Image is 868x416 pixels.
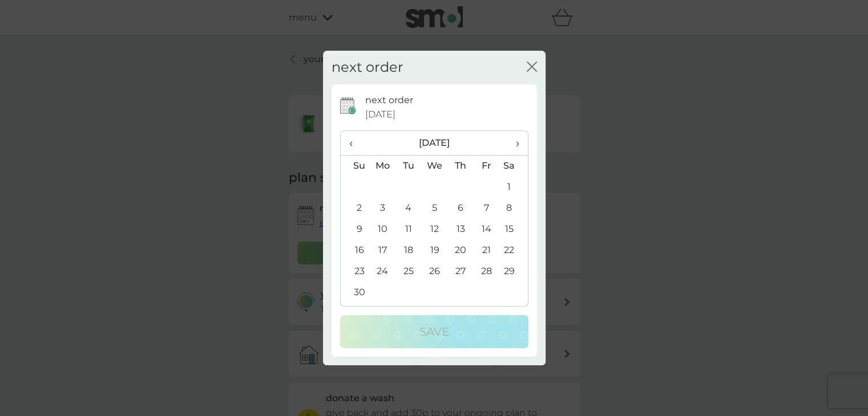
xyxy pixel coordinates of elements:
td: 6 [447,198,473,219]
td: 15 [499,219,527,240]
td: 27 [447,261,473,282]
td: 26 [421,261,447,282]
span: › [507,131,519,155]
p: next order [365,93,413,108]
td: 30 [341,282,370,303]
button: close [527,62,537,74]
th: Fr [474,155,499,177]
td: 1 [499,177,527,198]
th: Tu [395,155,421,177]
p: Save [419,323,449,341]
h2: next order [332,59,403,76]
td: 7 [474,198,499,219]
td: 23 [341,261,370,282]
th: Mo [370,155,396,177]
td: 29 [499,261,527,282]
td: 19 [421,240,447,261]
th: We [421,155,447,177]
th: [DATE] [370,131,499,156]
span: [DATE] [365,107,395,122]
td: 22 [499,240,527,261]
td: 5 [421,198,447,219]
td: 21 [474,240,499,261]
td: 9 [341,219,370,240]
td: 17 [370,240,396,261]
td: 3 [370,198,396,219]
span: ‹ [349,131,361,155]
td: 20 [447,240,473,261]
td: 18 [395,240,421,261]
td: 12 [421,219,447,240]
th: Th [447,155,473,177]
td: 11 [395,219,421,240]
td: 25 [395,261,421,282]
td: 28 [474,261,499,282]
td: 2 [341,198,370,219]
td: 13 [447,219,473,240]
td: 24 [370,261,396,282]
td: 16 [341,240,370,261]
th: Sa [499,155,527,177]
th: Su [341,155,370,177]
td: 4 [395,198,421,219]
td: 10 [370,219,396,240]
td: 8 [499,198,527,219]
button: Save [340,315,528,348]
td: 14 [474,219,499,240]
